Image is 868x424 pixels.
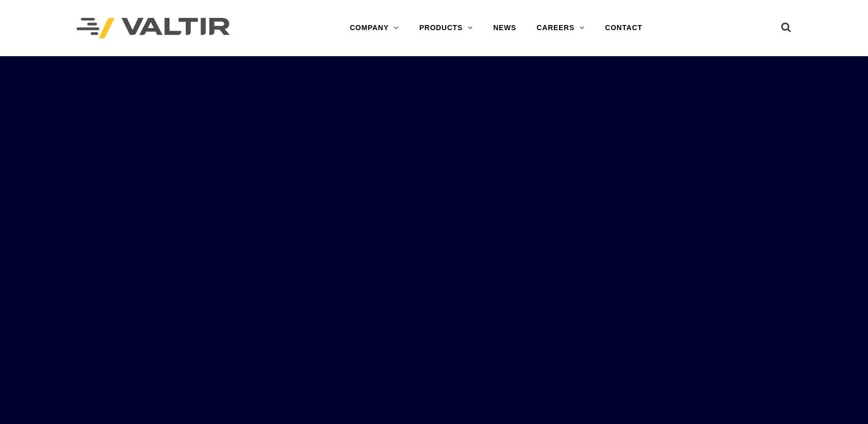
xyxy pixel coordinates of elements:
[526,18,595,38] a: CAREERS
[483,18,526,38] a: NEWS
[77,18,230,39] img: Valtir
[409,18,483,38] a: PRODUCTS
[340,18,409,38] a: COMPANY
[595,18,653,38] a: CONTACT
